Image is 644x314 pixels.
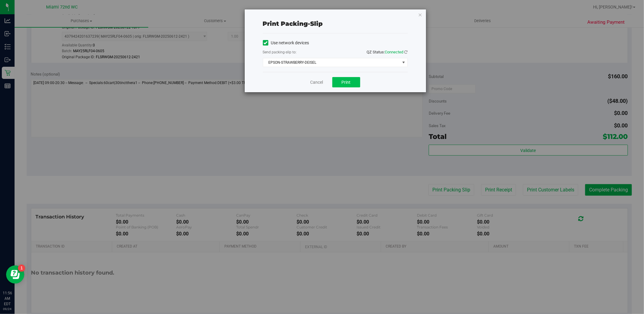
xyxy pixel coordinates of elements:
label: Send packing-slip to: [263,49,297,55]
iframe: Resource center unread badge [18,265,25,272]
span: Print [342,80,351,85]
span: EPSON-STRAWBERRY-DEISEL [263,58,400,67]
iframe: Resource center [6,265,24,284]
span: Print packing-slip [263,20,323,27]
span: select [400,58,407,67]
button: Print [332,77,360,87]
span: QZ Status: [367,50,408,54]
span: Connected [385,50,404,54]
label: Use network devices [263,40,309,46]
a: Cancel [310,79,323,86]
